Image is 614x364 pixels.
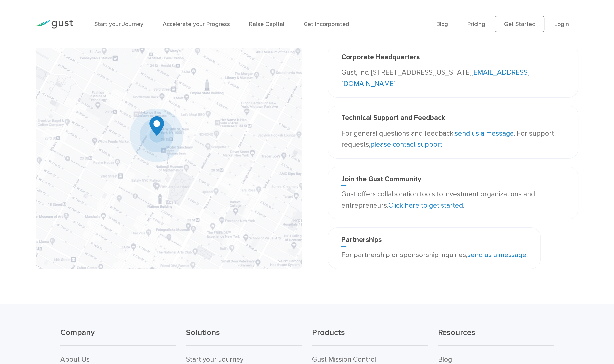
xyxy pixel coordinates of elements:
[438,328,554,346] h3: Resources
[341,128,565,150] p: For general questions and feedback, . For support requests, .
[341,250,527,261] p: For partnership or sponsorship inquiries, .
[304,21,349,28] a: Get Incorporated
[438,355,452,364] a: Blog
[163,21,230,28] a: Accelerate your Progress
[467,21,485,28] a: Pricing
[36,20,73,29] img: Gust Logo
[341,53,565,64] h3: Corporate Headquarters
[312,328,428,346] h3: Products
[388,201,463,210] a: Click here to get started
[341,236,527,247] h3: Partnerships
[341,189,565,211] p: Gust offers collaboration tools to investment organizations and entrepreneurs. .
[94,21,143,28] a: Start your Journey
[312,355,376,364] a: Gust Mission Control
[495,16,544,32] a: Get Started
[370,140,442,149] a: please contact support
[454,129,513,138] a: send us a message
[249,21,284,28] a: Raise Capital
[186,355,243,364] a: Start your Journey
[36,6,302,269] img: Map
[554,21,569,28] a: Login
[60,328,176,346] h3: Company
[341,68,529,88] a: [EMAIL_ADDRESS][DOMAIN_NAME]
[60,355,90,364] a: About Us
[436,21,448,28] a: Blog
[467,251,526,259] a: send us a message
[186,328,302,346] h3: Solutions
[341,67,565,89] p: Gust, Inc. [STREET_ADDRESS][US_STATE]
[341,175,565,186] h3: Join the Gust Community
[341,114,565,125] h3: Technical Support and Feedback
